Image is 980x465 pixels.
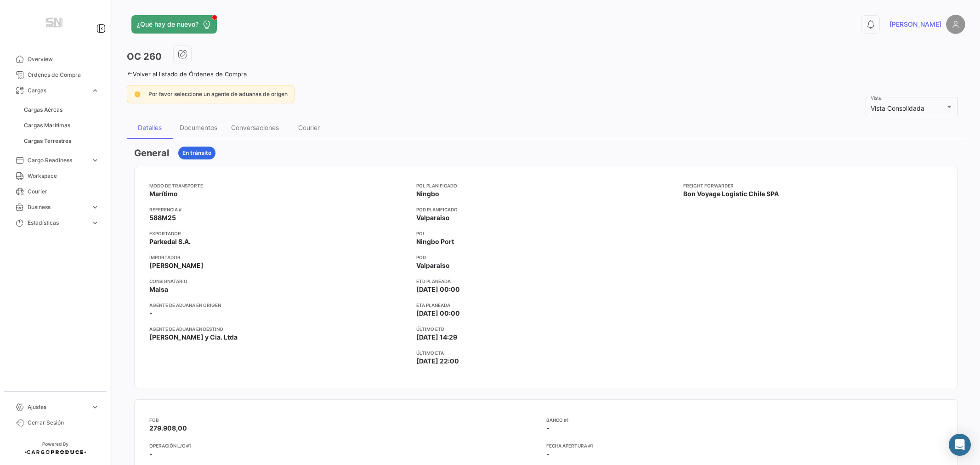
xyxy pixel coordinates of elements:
[149,261,204,270] span: [PERSON_NAME]
[416,325,676,333] app-card-info-title: Último ETD
[20,103,103,117] a: Cargas Aéreas
[149,416,546,424] app-card-info-title: FOB
[182,149,211,157] span: En tránsito
[416,254,676,261] app-card-info-title: POD
[24,137,71,145] span: Cargas Terrestres
[7,184,103,199] a: Courier
[416,349,676,357] app-card-info-title: Último ETA
[20,134,103,148] a: Cargas Terrestres
[138,124,162,131] div: Detalles
[416,261,450,270] span: Valparaiso
[949,434,971,456] div: Abrir Intercom Messenger
[180,124,217,131] div: Documentos
[20,119,103,132] a: Cargas Marítimas
[91,219,99,227] span: expand_more
[546,424,549,432] span: -
[416,189,439,198] span: Ningbo
[134,147,169,159] h3: General
[889,20,941,29] span: [PERSON_NAME]
[416,213,450,222] span: Valparaiso
[7,67,103,83] a: Órdenes de Compra
[28,55,99,63] span: Overview
[91,403,99,411] span: expand_more
[91,86,99,95] span: expand_more
[149,237,191,246] span: Parkedal S.A.
[416,182,676,189] app-card-info-title: POL Planificado
[149,301,409,309] app-card-info-title: Agente de Aduana en Origen
[149,182,409,189] app-card-info-title: Modo de Transporte
[683,189,779,198] span: Bon Voyage Logistic Chile SPA
[127,70,247,78] a: Volver al listado de Órdenes de Compra
[871,104,924,112] span: Vista Consolidada
[28,187,99,196] span: Courier
[24,106,62,114] span: Cargas Aéreas
[416,301,676,309] app-card-info-title: ETA planeada
[231,124,279,131] div: Conversaciones
[546,442,943,449] app-card-info-title: Fecha Apertura #1
[32,11,78,37] img: Manufactura+Logo.png
[149,450,153,458] span: -
[149,230,409,237] app-card-info-title: Exportador
[91,156,99,164] span: expand_more
[416,230,676,237] app-card-info-title: POL
[149,285,168,294] span: Maisa
[28,403,87,411] span: Ajustes
[148,91,288,97] span: Por favor seleccione un agente de aduanas de origen
[91,203,99,211] span: expand_more
[28,219,87,227] span: Estadísticas
[149,325,409,333] app-card-info-title: Agente de Aduana en Destino
[149,206,409,213] app-card-info-title: Referencia #
[149,189,178,198] span: Marítimo
[28,419,99,427] span: Cerrar Sesión
[298,124,320,131] div: Courier
[416,237,454,246] span: Ningbo Port
[416,333,457,342] span: [DATE] 14:29
[546,416,943,424] app-card-info-title: Banco #1
[28,172,99,180] span: Workspace
[28,71,99,79] span: Órdenes de Compra
[546,450,549,458] span: -
[127,50,162,63] h3: OC 260
[28,156,87,164] span: Cargo Readiness
[416,278,676,285] app-card-info-title: ETD planeada
[28,203,87,211] span: Business
[946,15,965,34] img: placeholder-user.png
[7,168,103,184] a: Workspace
[416,285,460,294] span: [DATE] 00:00
[149,254,409,261] app-card-info-title: Importador
[149,424,187,432] span: 279.908,00
[137,20,198,29] span: ¿Qué hay de nuevo?
[149,442,546,449] app-card-info-title: Operación L/C #1
[131,15,217,34] button: ¿Qué hay de nuevo?
[683,182,943,189] app-card-info-title: Freight Forwarder
[149,278,409,285] app-card-info-title: Consignatario
[416,357,459,366] span: [DATE] 22:00
[416,206,676,213] app-card-info-title: POD Planificado
[24,121,70,130] span: Cargas Marítimas
[149,333,238,342] span: [PERSON_NAME] y Cia. Ltda
[416,309,460,318] span: [DATE] 00:00
[7,51,103,67] a: Overview
[28,86,87,95] span: Cargas
[149,309,153,318] span: -
[149,213,176,222] span: 588M25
